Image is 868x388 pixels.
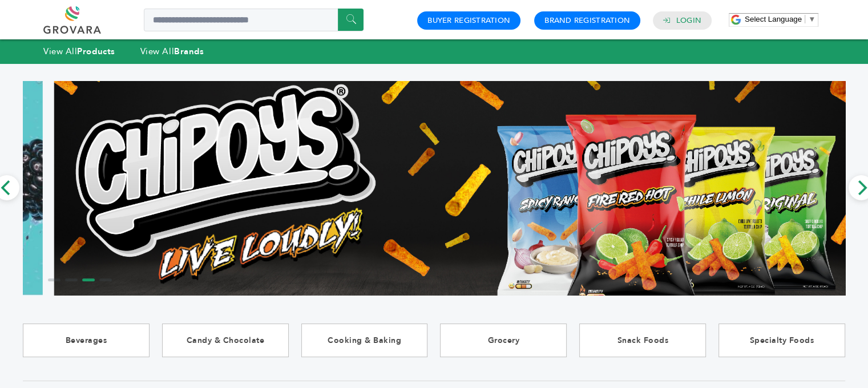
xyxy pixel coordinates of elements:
[23,324,150,357] a: Beverages
[805,15,805,23] span: ​
[301,324,428,357] a: Cooking & Baking
[808,15,815,23] span: ▼
[174,46,204,57] strong: Brands
[544,15,630,26] a: Brand Registration
[745,15,815,23] a: Select Language​
[48,278,60,281] li: Page dot 1
[579,324,706,357] a: Snack Foods
[140,46,204,57] a: View AllBrands
[43,46,115,57] a: View AllProducts
[427,15,510,26] a: Buyer Registration
[745,15,802,23] span: Select Language
[718,324,845,357] a: Specialty Foods
[162,324,289,357] a: Candy & Chocolate
[440,324,567,357] a: Grocery
[82,278,95,281] li: Page dot 3
[77,46,115,57] strong: Products
[676,15,701,26] a: Login
[65,278,78,281] li: Page dot 2
[99,278,112,281] li: Page dot 4
[144,9,364,31] input: Search a product or brand...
